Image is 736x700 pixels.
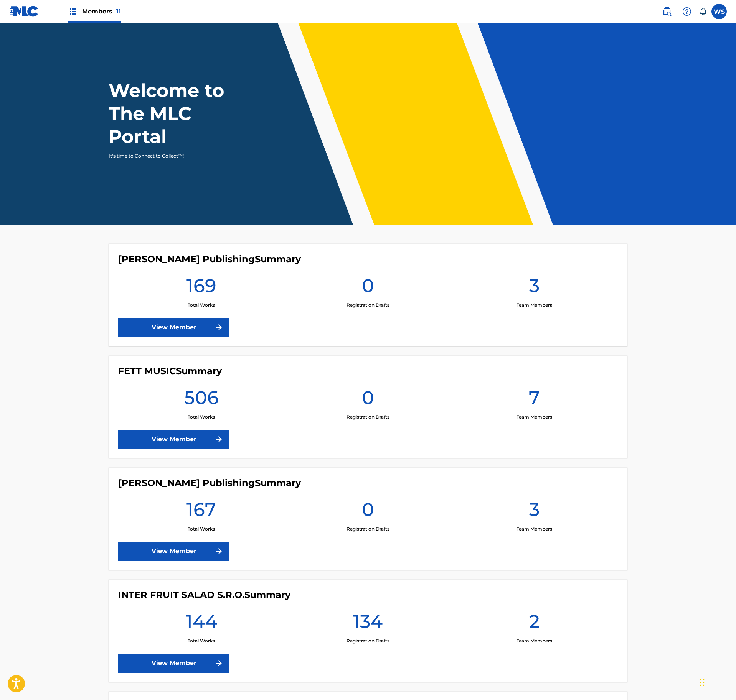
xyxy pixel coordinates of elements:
[188,526,215,532] p: Total Works
[109,153,242,159] p: It's time to Connect to Collect™!
[118,654,229,673] a: View Member
[214,659,223,668] img: f7272a7cc735f4ea7f67.svg
[529,610,540,638] h1: 2
[118,542,229,561] a: View Member
[679,4,695,19] div: Help
[517,638,552,644] p: Team Members
[711,4,727,19] div: User Menu
[698,663,736,700] iframe: Chat Widget
[362,498,374,526] h1: 0
[699,8,707,15] div: Notifications
[353,610,383,638] h1: 134
[118,318,229,337] a: View Member
[362,386,374,414] h1: 0
[662,7,672,16] img: search
[214,547,223,556] img: f7272a7cc735f4ea7f67.svg
[347,414,389,421] p: Registration Drafts
[9,6,39,17] img: MLC Logo
[214,323,223,332] img: f7272a7cc735f4ea7f67.svg
[186,610,217,638] h1: 144
[347,638,389,644] p: Registration Drafts
[362,274,374,302] h1: 0
[118,365,222,377] h4: FETT MUSIC
[517,302,552,309] p: Team Members
[517,526,552,532] p: Team Members
[68,7,78,16] img: Top Rightsholders
[715,508,736,573] iframe: Resource Center
[347,302,389,309] p: Registration Drafts
[659,4,675,19] a: Public Search
[682,7,691,16] img: help
[118,589,290,601] h4: INTER FRUIT SALAD S.R.O.
[186,498,216,526] h1: 167
[188,638,215,644] p: Total Works
[529,498,540,526] h1: 3
[700,671,705,694] div: Drag
[529,274,540,302] h1: 3
[116,8,121,15] span: 11
[529,386,540,414] h1: 7
[347,526,389,532] p: Registration Drafts
[118,253,301,265] h4: Deniz Cengizler Publishing
[188,414,215,421] p: Total Works
[188,302,215,309] p: Total Works
[118,430,229,449] a: View Member
[214,435,223,444] img: f7272a7cc735f4ea7f67.svg
[82,7,121,16] span: Members
[517,414,552,421] p: Team Members
[184,386,219,414] h1: 506
[118,477,301,489] h4: Florian Mohr Publishing
[186,274,216,302] h1: 169
[109,79,252,148] h1: Welcome to The MLC Portal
